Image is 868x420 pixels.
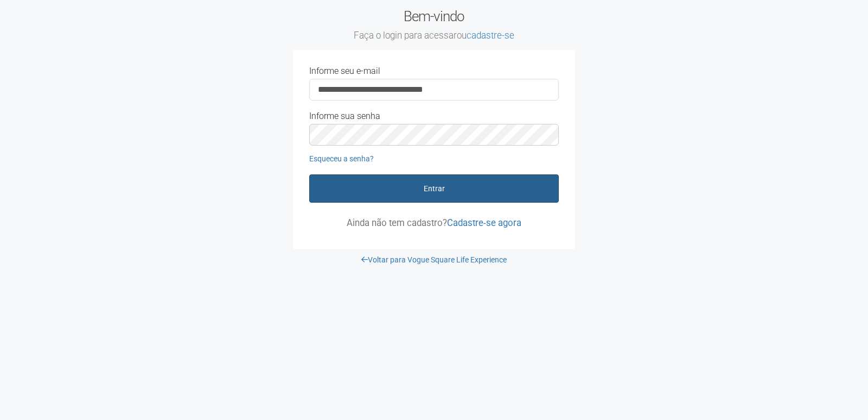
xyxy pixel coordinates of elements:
a: Esqueceu a senha? [309,154,374,163]
a: Voltar para Vogue Square Life Experience [361,255,507,264]
h2: Bem-vindo [293,8,575,42]
button: Entrar [309,174,559,203]
span: ou [457,30,514,41]
a: cadastre-se [467,30,514,41]
small: Faça o login para acessar [293,30,575,42]
label: Informe sua senha [309,111,380,121]
label: Informe seu e-mail [309,66,380,76]
p: Ainda não tem cadastro? [309,218,559,228]
a: Cadastre-se agora [447,217,521,228]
